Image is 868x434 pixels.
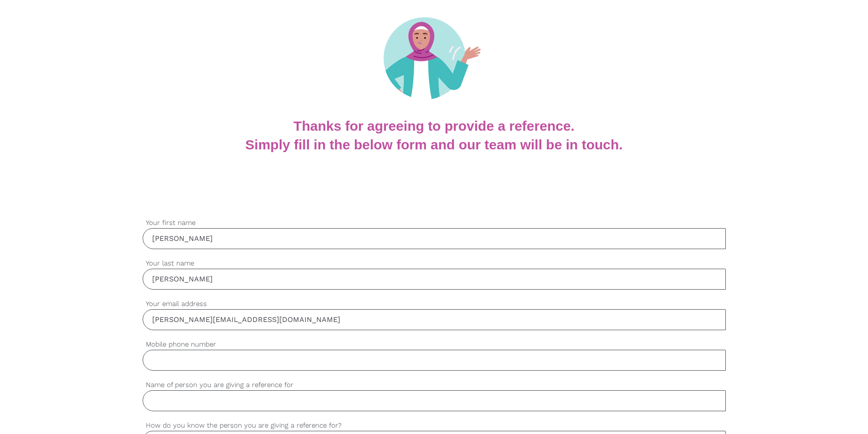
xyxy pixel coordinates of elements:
[293,118,575,133] b: Thanks for agreeing to provide a reference.
[245,137,622,152] b: Simply fill in the below form and our team will be in touch.
[143,380,726,390] label: Name of person you are giving a reference for
[143,218,726,228] label: Your first name
[143,258,726,269] label: Your last name
[143,299,726,309] label: Your email address
[143,339,726,350] label: Mobile phone number
[143,420,726,431] label: How do you know the person you are giving a reference for?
